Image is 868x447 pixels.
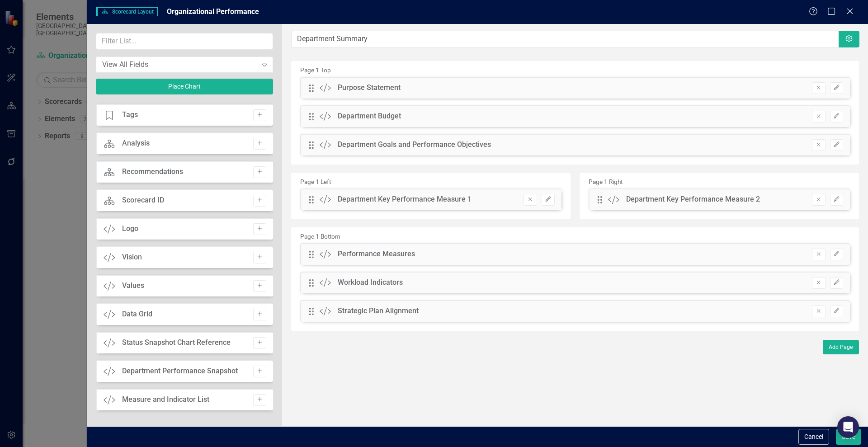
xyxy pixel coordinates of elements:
[122,252,142,263] div: Vision
[122,224,138,234] div: Logo
[122,281,144,291] div: Values
[122,195,164,206] div: Scorecard ID
[167,7,259,16] span: Organizational Performance
[837,416,859,438] div: Open Intercom Messenger
[102,59,257,70] div: View All Fields
[338,140,491,150] div: Department Goals and Performance Objectives
[291,31,840,47] input: Layout Name
[589,178,623,185] small: Page 1 Right
[338,194,472,205] div: Department Key Performance Measure 1
[338,111,401,122] div: Department Budget
[96,79,273,94] button: Place Chart
[300,178,331,185] small: Page 1 Left
[823,340,859,354] button: Add Page
[338,83,401,93] div: Purpose Statement
[96,33,273,50] input: Filter List...
[122,138,150,149] div: Analysis
[338,306,419,316] div: Strategic Plan Alignment
[122,309,152,320] div: Data Grid
[338,278,403,288] div: Workload Indicators
[122,110,138,120] div: Tags
[300,233,340,240] small: Page 1 Bottom
[122,167,183,177] div: Recommendations
[626,194,760,205] div: Department Key Performance Measure 2
[122,338,231,348] div: Status Snapshot Chart Reference
[122,366,238,376] div: Department Performance Snapshot
[96,7,158,16] span: Scorecard Layout
[798,429,829,445] button: Cancel
[122,395,209,405] div: Measure and Indicator List
[836,429,861,445] button: Save
[300,66,331,74] small: Page 1 Top
[338,249,415,259] div: Performance Measures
